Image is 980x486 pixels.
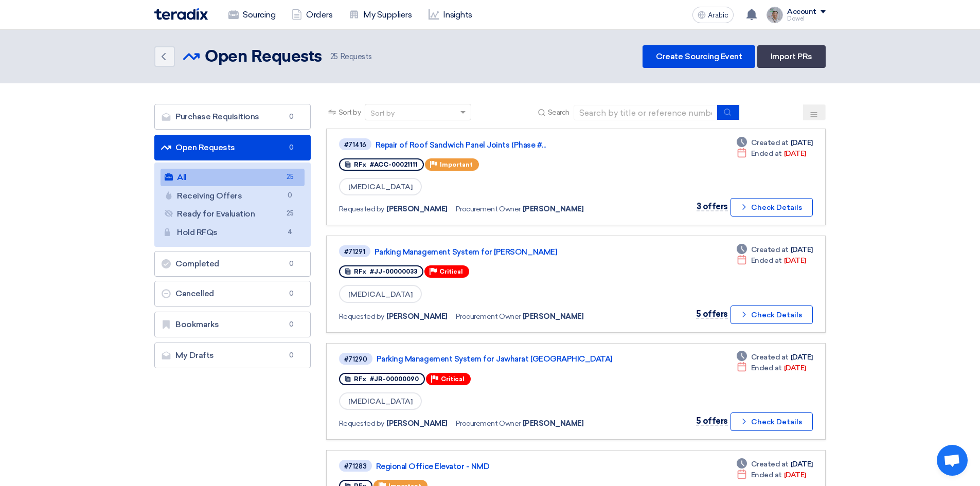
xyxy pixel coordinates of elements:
button: Check Details [730,198,813,217]
font: Requested by [339,205,384,213]
font: Open Requests [175,142,235,152]
font: [PERSON_NAME] [386,312,448,321]
a: Open Requests0 [154,135,311,160]
button: Arabic [692,7,734,23]
font: [DATE] [791,245,813,254]
font: Open Requests [205,49,322,65]
font: Critical [441,375,465,383]
font: [PERSON_NAME] [523,419,584,428]
font: Requested by [339,419,384,428]
font: RFx [354,375,366,383]
font: [DATE] [791,138,813,147]
font: Procurement Owner [456,312,521,321]
a: Orders [283,4,341,26]
font: Cancelled [175,289,214,298]
a: Repair of Roof Sandwich Panel Joints (Phase #... [376,140,633,150]
font: [DATE] [784,256,806,265]
font: Create Sourcing Event [656,51,742,61]
font: 25 [287,209,293,217]
font: Search [548,108,569,117]
font: Dowel [787,15,805,22]
font: #71291 [344,248,365,256]
font: [PERSON_NAME] [523,205,584,213]
font: Created at [751,460,789,469]
font: [DATE] [791,353,813,362]
font: 0 [289,143,294,151]
font: 0 [289,260,294,267]
font: My Suppliers [363,10,412,20]
img: IMG_1753965247717.jpg [767,7,783,23]
font: Requested by [339,312,384,321]
font: My Drafts [175,350,214,360]
font: 3 offers [697,202,728,211]
font: #71416 [344,141,366,149]
font: 25 [330,52,338,61]
a: Sourcing [220,4,283,26]
font: Account [787,7,816,16]
font: Regional Office Elevator - NMD [376,462,490,471]
font: [MEDICAL_DATA] [348,397,413,406]
font: Completed [175,259,219,268]
font: Important [440,161,473,168]
font: [DATE] [784,471,806,479]
font: Check Details [751,418,802,426]
font: 0 [289,320,294,328]
font: Arabic [708,11,728,20]
font: Ended at [751,256,782,265]
font: Check Details [751,203,802,212]
font: 25 [287,173,293,181]
font: Receiving Offers [177,191,242,201]
font: 5 offers [696,416,728,426]
a: Completed0 [154,251,311,277]
font: #JJ-00000033 [370,268,417,275]
font: Repair of Roof Sandwich Panel Joints (Phase #... [376,140,546,150]
font: Created at [751,138,789,147]
font: 0 [288,191,292,199]
font: 4 [288,228,292,236]
a: Purchase Requisitions0 [154,104,311,130]
div: Open chat [937,445,968,476]
input: Search by title or reference number [574,105,718,120]
font: Parking Management System for [PERSON_NAME] [375,247,557,257]
font: Ready for Evaluation [177,209,255,219]
a: Bookmarks0 [154,312,311,337]
button: Check Details [730,305,813,324]
font: Ended at [751,471,782,479]
font: [PERSON_NAME] [386,205,448,213]
font: Parking Management System for Jawharat [GEOGRAPHIC_DATA] [377,354,613,364]
font: All [177,172,187,182]
font: Bookmarks [175,319,219,329]
font: Ended at [751,149,782,158]
img: Teradix logo [154,8,208,20]
a: My Suppliers [341,4,420,26]
font: Requests [340,52,372,61]
a: Insights [420,4,480,26]
font: [DATE] [784,364,806,372]
font: 0 [289,113,294,120]
font: Orders [306,10,332,20]
font: Import PRs [771,51,812,61]
font: Sort by [370,109,395,118]
font: #71290 [344,355,367,363]
font: [DATE] [784,149,806,158]
font: RFx [354,268,366,275]
a: Parking Management System for [PERSON_NAME] [375,247,632,257]
font: Created at [751,245,789,254]
font: Procurement Owner [456,205,521,213]
a: My Drafts0 [154,343,311,368]
font: [PERSON_NAME] [523,312,584,321]
font: [PERSON_NAME] [386,419,448,428]
font: Check Details [751,311,802,319]
font: #JR-00000090 [370,375,419,383]
button: Check Details [730,412,813,431]
font: [MEDICAL_DATA] [348,183,413,191]
a: Import PRs [757,45,826,68]
a: Regional Office Elevator - NMD [376,462,633,471]
font: RFx [354,161,366,168]
font: #ACC-00021111 [370,161,418,168]
font: Created at [751,353,789,362]
font: Purchase Requisitions [175,112,259,121]
font: Insights [443,10,472,20]
font: Ended at [751,364,782,372]
a: Cancelled0 [154,281,311,307]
